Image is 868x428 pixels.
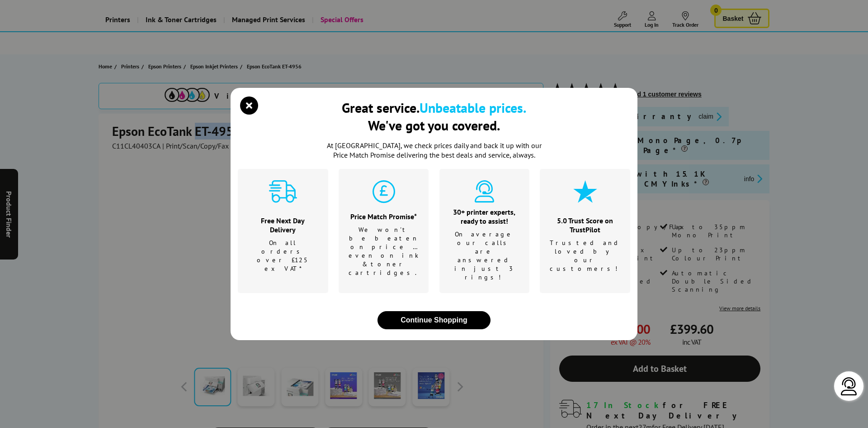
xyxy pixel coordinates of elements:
[377,311,491,329] button: close modal
[451,207,519,226] div: 30+ printer experts, ready to assist!
[550,239,621,273] p: Trusted and loved by our customers!
[550,216,621,234] div: 5.0 Trust Score on TrustPilot
[451,230,519,282] p: On average our calls are answered in just 3 rings!
[349,212,419,221] div: Price Match Promise*
[840,377,858,395] img: user-headset-light.svg
[321,141,547,160] p: At [GEOGRAPHIC_DATA], we check prices daily and back it up with our Price Match Promise deliverin...
[342,99,526,134] div: Great service. We've got you covered.
[420,99,526,116] b: Unbeatable prices.
[249,216,317,234] div: Free Next Day Delivery
[349,226,419,277] p: We won't be beaten on price …even on ink & toner cartridges.
[249,239,317,273] p: On all orders over £125 ex VAT*
[242,99,256,112] button: close modal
